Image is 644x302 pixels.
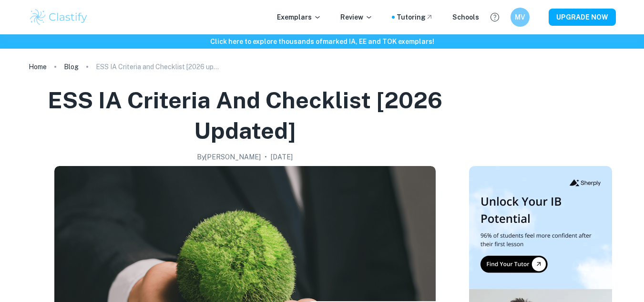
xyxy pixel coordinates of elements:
button: MV [511,8,530,27]
p: Exemplars [277,12,321,22]
h2: [DATE] [271,152,293,162]
p: • [265,152,267,162]
button: UPGRADE NOW [549,9,616,26]
p: ESS IA Criteria and Checklist [2026 updated] [96,62,220,72]
h6: Click here to explore thousands of marked IA, EE and TOK exemplars ! [2,36,642,47]
a: Tutoring [397,12,433,22]
a: Schools [452,12,479,22]
p: Review [340,12,373,22]
img: Clastify logo [29,8,89,27]
a: Blog [64,60,79,73]
h2: By [PERSON_NAME] [197,152,261,162]
a: Home [29,60,47,73]
h6: MV [514,12,525,22]
button: Help and Feedback [487,9,503,25]
h1: ESS IA Criteria and Checklist [2026 updated] [32,85,458,146]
